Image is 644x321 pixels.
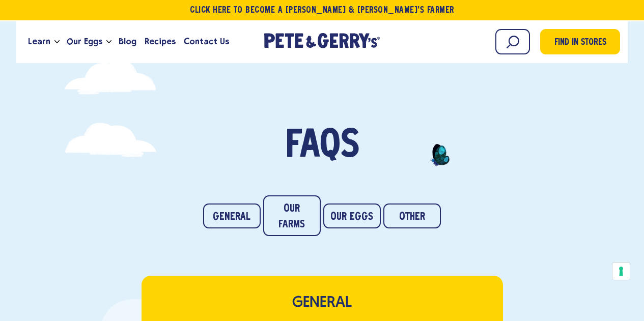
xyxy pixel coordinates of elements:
a: General [203,203,261,228]
span: Recipes [145,35,176,48]
a: Contact Us [180,28,233,55]
a: Learn [24,28,54,55]
a: Our Eggs [323,203,381,228]
a: Our Eggs [63,28,106,55]
span: Find in Stores [554,36,606,50]
a: Other [383,203,441,228]
button: Open the dropdown menu for Our Eggs [106,40,111,44]
span: Our Eggs [67,35,102,48]
input: Search [495,29,530,54]
button: Open the dropdown menu for Learn [54,40,60,44]
a: Recipes [141,28,180,55]
a: Find in Stores [540,29,620,54]
span: Contact Us [184,35,229,48]
a: Blog [115,28,141,55]
span: Learn [28,35,50,48]
a: Our Farms [263,195,321,236]
button: Your consent preferences for tracking technologies [612,262,630,280]
span: Blog [119,35,136,48]
h2: GENERAL [154,294,491,312]
span: FAQs [285,128,359,166]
